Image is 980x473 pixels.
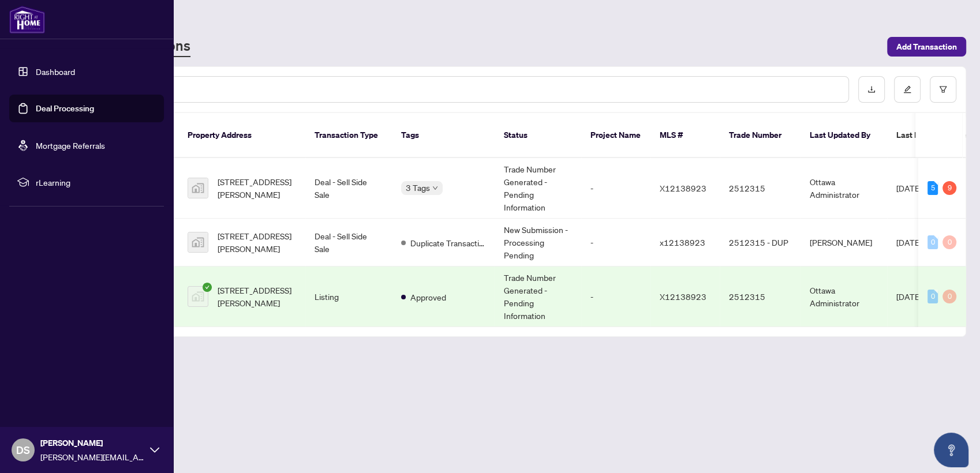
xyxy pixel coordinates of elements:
[16,442,30,458] span: DS
[927,235,938,249] div: 0
[720,266,801,327] td: 2512315
[9,6,45,33] img: logo
[178,113,305,158] th: Property Address
[660,291,706,302] span: X12138923
[894,76,921,103] button: edit
[406,181,430,194] span: 3 Tags
[188,178,208,198] img: thumbnail-img
[36,66,75,77] a: Dashboard
[432,185,438,191] span: down
[896,183,922,193] span: [DATE]
[903,85,911,93] span: edit
[660,183,706,193] span: X12138923
[36,140,105,151] a: Mortgage Referrals
[927,290,938,303] div: 0
[896,129,967,141] span: Last Modified Date
[305,266,392,327] td: Listing
[801,113,887,158] th: Last Updated By
[801,158,887,219] td: Ottawa Administrator
[392,113,495,158] th: Tags
[942,290,956,303] div: 0
[40,451,144,463] span: [PERSON_NAME][EMAIL_ADDRESS][DOMAIN_NAME]
[942,181,956,195] div: 9
[896,37,957,56] span: Add Transaction
[410,236,485,249] span: Duplicate Transaction
[720,113,801,158] th: Trade Number
[36,176,156,189] span: rLearning
[887,37,966,57] button: Add Transaction
[218,175,296,201] span: [STREET_ADDRESS][PERSON_NAME]
[867,85,876,93] span: download
[801,219,887,266] td: [PERSON_NAME]
[720,219,801,266] td: 2512315 - DUP
[801,266,887,327] td: Ottawa Administrator
[495,158,581,219] td: Trade Number Generated - Pending Information
[203,283,212,292] span: check-circle
[934,433,968,467] button: Open asap
[720,158,801,219] td: 2512315
[581,158,650,219] td: -
[896,237,922,247] span: [DATE]
[40,437,144,449] span: [PERSON_NAME]
[305,158,392,219] td: Deal - Sell Side Sale
[495,266,581,327] td: Trade Number Generated - Pending Information
[495,113,581,158] th: Status
[650,113,720,158] th: MLS #
[305,219,392,266] td: Deal - Sell Side Sale
[858,76,885,103] button: download
[495,219,581,266] td: New Submission - Processing Pending
[305,113,392,158] th: Transaction Type
[927,181,938,195] div: 5
[939,85,947,93] span: filter
[930,76,956,103] button: filter
[410,291,446,303] span: Approved
[188,232,208,252] img: thumbnail-img
[581,266,650,327] td: -
[188,287,208,306] img: thumbnail-img
[218,284,296,309] span: [STREET_ADDRESS][PERSON_NAME]
[660,237,705,247] span: x12138923
[36,103,94,114] a: Deal Processing
[581,219,650,266] td: -
[896,291,922,302] span: [DATE]
[581,113,650,158] th: Project Name
[942,235,956,249] div: 0
[218,230,296,255] span: [STREET_ADDRESS][PERSON_NAME]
